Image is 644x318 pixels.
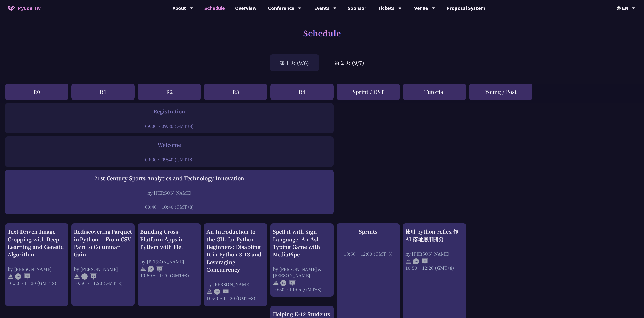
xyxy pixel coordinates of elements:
[81,273,97,280] img: ZHEN.371966e.svg
[270,54,319,71] div: 第 1 天 (9/6)
[8,123,331,129] div: 09:00 ~ 09:30 (GMT+8)
[206,281,265,287] div: by [PERSON_NAME]
[74,228,132,286] a: Rediscovering Parquet in Python — From CSV Pain to Columnar Gain by [PERSON_NAME] 10:50 ~ 11:20 (...
[405,251,464,257] div: by [PERSON_NAME]
[405,228,464,271] a: 使用 python reflex 作 AI 落地應用開發 by [PERSON_NAME] 10:50 ~ 12:20 (GMT+8)
[140,228,198,251] div: Building Cross-Platform Apps in Python with Flet
[8,108,331,115] div: Registration
[8,190,331,196] div: by [PERSON_NAME]
[214,289,229,295] img: ENEN.5a408d1.svg
[8,156,331,163] div: 09:30 ~ 09:40 (GMT+8)
[71,84,135,100] div: R1
[74,228,132,258] div: Rediscovering Parquet in Python — From CSV Pain to Columnar Gain
[280,280,296,286] img: ENEN.5a408d1.svg
[148,266,163,272] img: ENEN.5a408d1.svg
[303,25,341,41] h1: Schedule
[405,265,464,271] div: 10:50 ~ 12:20 (GMT+8)
[8,266,66,272] div: by [PERSON_NAME]
[8,6,15,11] img: Home icon of PyCon TW 2025
[140,266,146,272] img: svg+xml;base64,PHN2ZyB4bWxucz0iaHR0cDovL3d3dy53My5vcmcvMjAwMC9zdmciIHdpZHRoPSIyNCIgaGVpZ2h0PSIyNC...
[273,286,331,292] div: 10:50 ~ 11:05 (GMT+8)
[206,295,265,301] div: 10:50 ~ 11:20 (GMT+8)
[206,228,265,273] div: An Introduction to the GIL for Python Beginners: Disabling It in Python 3.13 and Leveraging Concu...
[337,84,400,100] div: Sprint / OST
[74,266,132,272] div: by [PERSON_NAME]
[140,272,198,279] div: 10:50 ~ 11:20 (GMT+8)
[5,84,68,100] div: R0
[74,280,132,286] div: 10:50 ~ 11:20 (GMT+8)
[8,273,14,280] img: svg+xml;base64,PHN2ZyB4bWxucz0iaHR0cDovL3d3dy53My5vcmcvMjAwMC9zdmciIHdpZHRoPSIyNCIgaGVpZ2h0PSIyNC...
[273,228,331,292] a: Spell it with Sign Language: An Asl Typing Game with MediaPipe by [PERSON_NAME] & [PERSON_NAME] 1...
[15,273,30,280] img: ZHEN.371966e.svg
[617,6,622,10] img: Locale Icon
[339,228,397,235] div: Sprints
[273,266,331,279] div: by [PERSON_NAME] & [PERSON_NAME]
[204,84,267,100] div: R3
[8,141,331,149] div: Welcome
[138,84,201,100] div: R2
[324,54,374,71] div: 第 2 天 (9/7)
[8,204,331,210] div: 09:40 ~ 10:40 (GMT+8)
[8,174,331,210] a: 21st Century Sports Analytics and Technology Innovation by [PERSON_NAME] 09:40 ~ 10:40 (GMT+8)
[140,258,198,265] div: by [PERSON_NAME]
[74,273,80,280] img: svg+xml;base64,PHN2ZyB4bWxucz0iaHR0cDovL3d3dy53My5vcmcvMjAwMC9zdmciIHdpZHRoPSIyNCIgaGVpZ2h0PSIyNC...
[405,228,464,243] div: 使用 python reflex 作 AI 落地應用開發
[206,289,213,295] img: svg+xml;base64,PHN2ZyB4bWxucz0iaHR0cDovL3d3dy53My5vcmcvMjAwMC9zdmciIHdpZHRoPSIyNCIgaGVpZ2h0PSIyNC...
[18,4,41,12] span: PyCon TW
[405,258,411,264] img: svg+xml;base64,PHN2ZyB4bWxucz0iaHR0cDovL3d3dy53My5vcmcvMjAwMC9zdmciIHdpZHRoPSIyNCIgaGVpZ2h0PSIyNC...
[273,228,331,258] div: Spell it with Sign Language: An Asl Typing Game with MediaPipe
[469,84,532,100] div: Young / Post
[8,280,66,286] div: 10:50 ~ 11:20 (GMT+8)
[8,228,66,286] a: Text-Driven Image Cropping with Deep Learning and Genetic Algorithm by [PERSON_NAME] 10:50 ~ 11:2...
[8,228,66,258] div: Text-Driven Image Cropping with Deep Learning and Genetic Algorithm
[270,84,334,100] div: R4
[339,251,397,257] div: 10:50 ~ 12:00 (GMT+8)
[403,84,466,100] div: Tutorial
[140,228,198,279] a: Building Cross-Platform Apps in Python with Flet by [PERSON_NAME] 10:50 ~ 11:20 (GMT+8)
[413,258,428,264] img: ZHZH.38617ef.svg
[273,280,279,286] img: svg+xml;base64,PHN2ZyB4bWxucz0iaHR0cDovL3d3dy53My5vcmcvMjAwMC9zdmciIHdpZHRoPSIyNCIgaGVpZ2h0PSIyNC...
[206,228,265,301] a: An Introduction to the GIL for Python Beginners: Disabling It in Python 3.13 and Leveraging Concu...
[8,174,331,182] div: 21st Century Sports Analytics and Technology Innovation
[3,2,46,14] a: PyCon TW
